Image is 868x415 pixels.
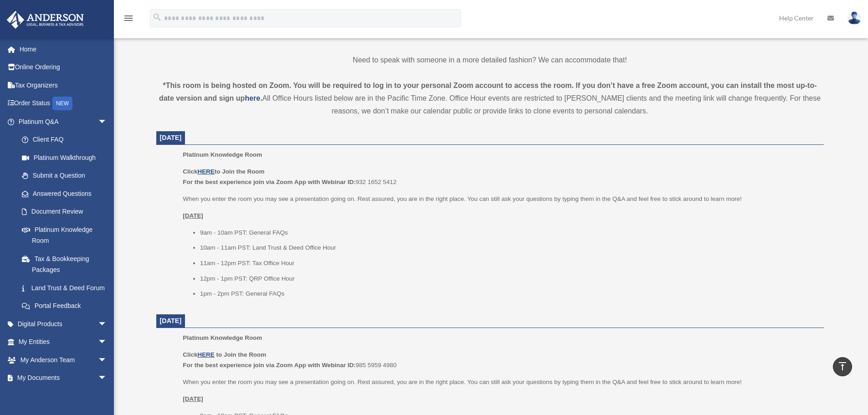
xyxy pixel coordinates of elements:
img: User Pic [847,11,861,25]
u: [DATE] [183,212,203,219]
span: Platinum Knowledge Room [183,151,262,158]
a: Platinum Walkthrough [13,149,121,167]
span: arrow_drop_down [98,113,116,131]
div: NEW [52,97,72,110]
li: 1pm - 2pm PST: General FAQs [200,288,817,299]
a: Platinum Knowledge Room [13,220,116,250]
b: Click to Join the Room [183,168,264,175]
a: Online Ordering [6,58,121,77]
a: My Anderson Teamarrow_drop_down [6,351,121,369]
p: 985 5959 4980 [183,349,817,371]
a: Land Trust & Deed Forum [13,279,121,297]
span: [DATE] [160,317,182,324]
a: vertical_align_top [833,357,852,376]
a: Order StatusNEW [6,94,121,113]
img: Anderson Advisors Platinum Portal [4,11,87,29]
a: Submit a Question [13,167,121,185]
span: arrow_drop_down [98,351,116,369]
strong: . [260,94,262,102]
a: here [245,94,260,102]
b: Click [183,351,216,358]
a: Tax Organizers [6,76,121,94]
span: arrow_drop_down [98,369,116,388]
b: For the best experience join via Zoom App with Webinar ID: [183,179,355,185]
span: Platinum Knowledge Room [183,334,262,341]
i: search [152,12,162,22]
b: to Join the Room [216,351,267,358]
p: When you enter the room you may see a presentation going on. Rest assured, you are in the right p... [183,194,817,205]
a: HERE [197,351,214,358]
a: Client FAQ [13,131,121,149]
span: arrow_drop_down [98,315,116,333]
a: HERE [197,168,214,175]
li: 10am - 11am PST: Land Trust & Deed Office Hour [200,242,817,253]
a: My Documentsarrow_drop_down [6,369,121,387]
a: Answered Questions [13,184,121,203]
p: When you enter the room you may see a presentation going on. Rest assured, you are in the right p... [183,377,817,388]
i: menu [123,13,134,24]
span: arrow_drop_down [98,333,116,352]
a: Portal Feedback [13,297,121,315]
div: All Office Hours listed below are in the Pacific Time Zone. Office Hour events are restricted to ... [156,79,824,118]
a: Platinum Q&Aarrow_drop_down [6,113,121,131]
a: Tax & Bookkeeping Packages [13,250,121,279]
li: 9am - 10am PST: General FAQs [200,227,817,238]
p: Need to speak with someone in a more detailed fashion? We can accommodate that! [156,54,824,67]
p: 932 1652 5412 [183,166,817,188]
b: For the best experience join via Zoom App with Webinar ID: [183,362,355,369]
a: Document Review [13,203,121,221]
li: 11am - 12pm PST: Tax Office Hour [200,258,817,269]
strong: *This room is being hosted on Zoom. You will be required to log in to your personal Zoom account ... [159,82,817,102]
span: [DATE] [160,134,182,141]
a: menu [123,16,134,24]
u: [DATE] [183,395,203,402]
i: vertical_align_top [837,361,848,372]
a: Digital Productsarrow_drop_down [6,315,121,333]
a: Home [6,40,121,58]
a: My Entitiesarrow_drop_down [6,333,121,351]
li: 12pm - 1pm PST: QRP Office Hour [200,273,817,284]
